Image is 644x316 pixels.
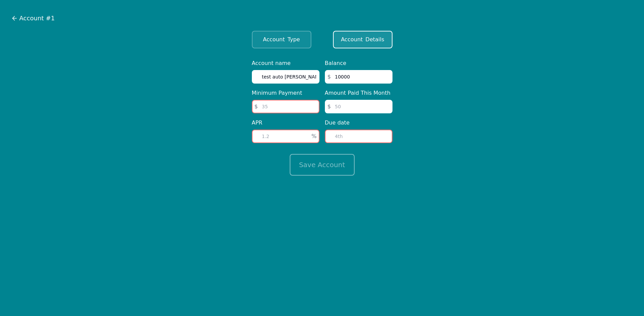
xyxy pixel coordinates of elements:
span: Details [365,36,384,44]
span: $ [328,103,331,111]
span: Account [263,36,285,44]
span: Account #1 [19,14,55,23]
input: 50 [325,100,392,113]
label: Minimum Payment [252,89,319,97]
label: Account name [252,59,319,67]
input: Auto Loan [252,70,319,84]
span: $ [255,103,258,111]
input: 1.2 [252,130,319,143]
input: 35 [252,100,319,113]
span: Account [341,36,363,44]
label: Amount Paid This Month [325,89,392,97]
span: Type [287,36,300,44]
span: $ [328,73,331,81]
input: 4th [325,130,392,143]
button: AccountType [252,31,311,48]
label: APR [252,119,319,127]
button: Save Account [290,154,355,176]
input: 3200.20 [325,70,392,84]
label: Due date [325,119,392,127]
label: Balance [325,59,392,67]
button: Account #1 [11,13,55,23]
span: % [311,132,316,140]
button: AccountDetails [333,31,392,48]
